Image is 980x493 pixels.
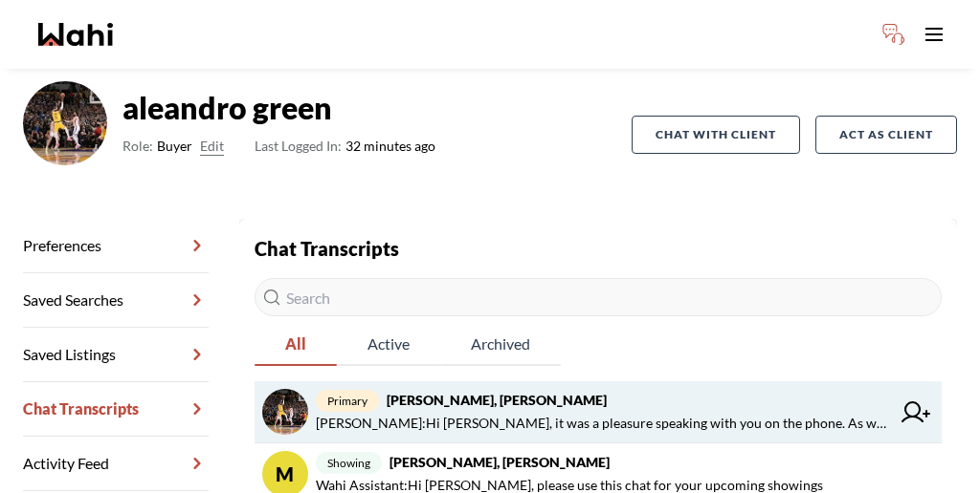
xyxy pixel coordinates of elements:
[255,324,337,364] span: All
[38,23,113,46] a: Wahi homepage
[440,324,561,364] span: Archived
[255,138,342,154] span: Last Logged In:
[316,412,890,435] span: [PERSON_NAME] : Hi [PERSON_NAME], it was a pleasure speaking with you on the phone. As we discuss...
[316,390,379,412] span: primary
[157,135,192,158] span: Buyer
[255,237,399,260] strong: Chat Transcripts
[387,392,607,408] strong: [PERSON_NAME], [PERSON_NAME]
[23,437,209,491] a: Activity Feed
[440,324,561,366] button: Archived
[337,324,440,366] button: Active
[632,116,800,154] button: Chat with client
[23,273,209,328] a: Saved Searches
[255,324,337,366] button: All
[316,452,382,474] span: showing
[915,15,953,54] button: Toggle open navigation menu
[255,135,435,158] span: 32 minutes ago
[23,219,209,273] a: Preferences
[255,381,942,443] a: primary[PERSON_NAME], [PERSON_NAME][PERSON_NAME]:Hi [PERSON_NAME], it was a pleasure speaking wit...
[255,278,942,316] input: Search
[390,454,610,470] strong: [PERSON_NAME], [PERSON_NAME]
[122,135,153,158] span: Role:
[815,116,957,154] button: Act as Client
[23,328,209,382] a: Saved Listings
[23,81,107,165] img: ACg8ocIM3oux7bAnqeDymp75r08Ch6QHxG8k93H8UA9hfT6FBV4lEHcY=s96-c
[122,89,435,127] strong: aleandro green
[262,389,308,435] img: chat avatar
[337,324,440,364] span: Active
[200,135,224,158] button: Edit
[23,382,209,437] a: Chat Transcripts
